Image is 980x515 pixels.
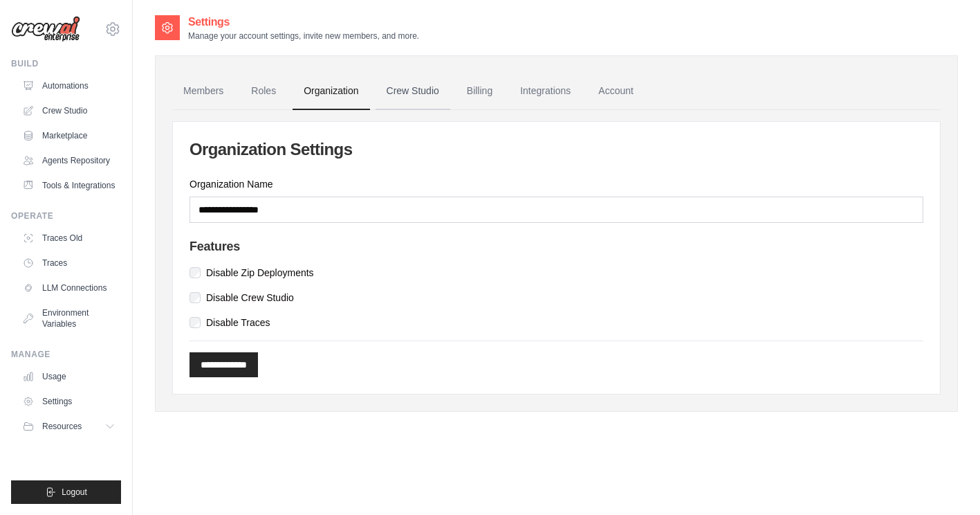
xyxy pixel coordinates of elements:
a: Account [587,73,645,110]
label: Organization Name [189,177,923,191]
a: Members [172,73,234,110]
h2: Settings [188,14,419,30]
a: Crew Studio [376,73,450,110]
a: Usage [17,365,121,388]
a: Traces [17,252,121,274]
label: Disable Traces [206,316,270,329]
a: LLM Connections [17,277,121,299]
a: Organization [293,73,369,110]
a: Billing [456,73,503,110]
a: Tools & Integrations [17,174,121,197]
h4: Features [189,240,923,255]
a: Traces Old [17,227,121,249]
label: Disable Zip Deployments [206,266,314,280]
span: Resources [42,421,82,432]
button: Resources [17,415,121,437]
img: Logo [11,16,80,42]
div: Operate [11,210,121,222]
label: Disable Crew Studio [206,291,294,305]
div: Manage [11,349,121,360]
p: Manage your account settings, invite new members, and more. [188,30,419,42]
div: Build [11,58,121,69]
a: Settings [17,390,121,413]
a: Environment Variables [17,302,121,335]
a: Automations [17,75,121,97]
h2: Organization Settings [189,138,923,161]
span: Logout [62,487,87,498]
a: Integrations [509,73,582,110]
a: Roles [240,73,287,110]
a: Agents Repository [17,150,121,172]
a: Crew Studio [17,100,121,122]
a: Marketplace [17,125,121,147]
button: Logout [11,480,121,504]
